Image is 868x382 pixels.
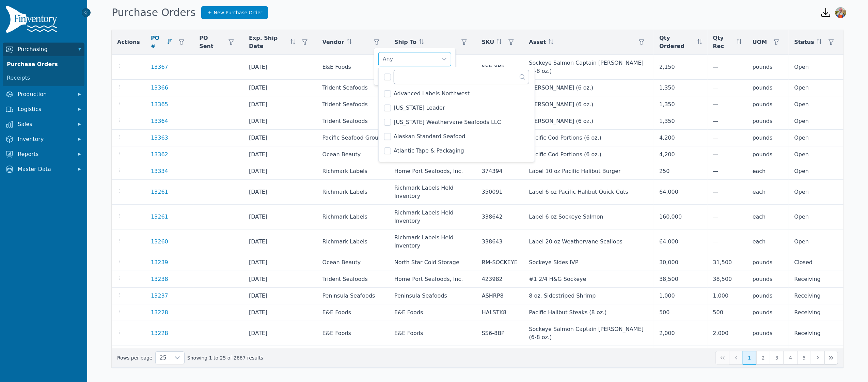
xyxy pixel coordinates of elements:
[654,113,707,130] td: 1,350
[3,162,84,176] button: Master Data
[708,163,747,180] td: —
[389,254,476,271] td: North Star Cold Storage
[317,254,389,271] td: Ocean Beauty
[243,304,317,321] td: [DATE]
[476,346,524,363] td: RM-COHO
[708,80,747,96] td: —
[389,205,476,229] td: Richmark Labels Held Inventory
[708,346,747,363] td: 2,000
[151,150,168,159] a: 13362
[112,6,196,19] h1: Purchase Orders
[243,205,317,229] td: [DATE]
[243,229,317,254] td: [DATE]
[243,180,317,205] td: [DATE]
[476,271,524,288] td: 423982
[476,55,524,80] td: SS6-8BP
[789,180,843,205] td: Open
[389,321,476,346] td: E&E Foods
[654,254,707,271] td: 30,000
[243,163,317,180] td: [DATE]
[784,351,797,365] button: Page 4
[394,132,465,141] span: Alaskan Standard Seafood
[18,135,72,143] span: Inventory
[380,87,533,100] li: Advanced Labels Northwest
[747,113,789,130] td: pounds
[747,271,789,288] td: pounds
[243,96,317,113] td: [DATE]
[708,271,747,288] td: 38,500
[654,80,707,96] td: 1,350
[18,90,72,98] span: Production
[243,130,317,146] td: [DATE]
[753,38,767,46] span: UOM
[380,130,533,143] li: Alaskan Standard Seafood
[317,346,389,363] td: Trident Seafoods
[151,63,168,71] a: 13367
[659,34,694,50] span: Qty Ordered
[747,130,789,146] td: pounds
[523,113,654,130] td: [PERSON_NAME] (6 oz.)
[835,7,846,18] img: Sera Wheeler
[523,321,654,346] td: Sockeye Salmon Captain [PERSON_NAME] (6-8 oz.)
[523,55,654,80] td: Sockeye Salmon Captain [PERSON_NAME] (6-8 oz.)
[747,80,789,96] td: pounds
[389,304,476,321] td: E&E Foods
[523,205,654,229] td: Label 6 oz Sockeye Salmon
[654,271,707,288] td: 38,500
[523,288,654,304] td: 8 oz. Sidestriped Shrimp
[789,304,843,321] td: Receiving
[797,351,811,365] button: Page 5
[529,38,546,46] span: Asset
[708,96,747,113] td: —
[18,45,72,53] span: Purchasing
[523,229,654,254] td: Label 20 oz Weathervane Scallops
[4,58,83,71] a: Purchase Orders
[747,96,789,113] td: pounds
[243,321,317,346] td: [DATE]
[476,180,524,205] td: 350091
[317,130,389,146] td: Pacific Seafood Group
[789,254,843,271] td: Closed
[151,167,168,175] a: 13334
[18,165,72,173] span: Master Data
[151,329,168,337] a: 13228
[654,229,707,254] td: 64,000
[708,304,747,321] td: 500
[243,55,317,80] td: [DATE]
[4,71,83,85] a: Receipts
[394,161,474,169] span: Barentz [GEOGRAPHIC_DATA]
[389,346,476,363] td: Home Port Seafoods, Inc.
[199,34,222,50] span: PO Sent
[523,254,654,271] td: Sockeye Sides IVP
[743,351,756,365] button: Page 1
[654,304,707,321] td: 500
[151,117,168,125] a: 13364
[317,205,389,229] td: Richmark Labels
[243,271,317,288] td: [DATE]
[317,304,389,321] td: E&E Foods
[3,102,84,116] button: Logistics
[708,229,747,254] td: —
[708,55,747,80] td: —
[824,351,838,365] button: Last Page
[654,180,707,205] td: 64,000
[789,205,843,229] td: Open
[317,163,389,180] td: Richmark Labels
[322,38,344,46] span: Vendor
[708,180,747,205] td: —
[117,38,140,46] span: Actions
[794,38,814,46] span: Status
[523,271,654,288] td: #1 2/4 H&G Sockeye
[747,288,789,304] td: pounds
[243,346,317,363] td: [DATE]
[151,258,168,267] a: 13239
[18,150,72,158] span: Reports
[747,229,789,254] td: each
[789,55,843,80] td: Open
[789,96,843,113] td: Open
[708,113,747,130] td: —
[789,130,843,146] td: Open
[394,38,416,46] span: Ship To
[747,304,789,321] td: pounds
[708,254,747,271] td: 31,500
